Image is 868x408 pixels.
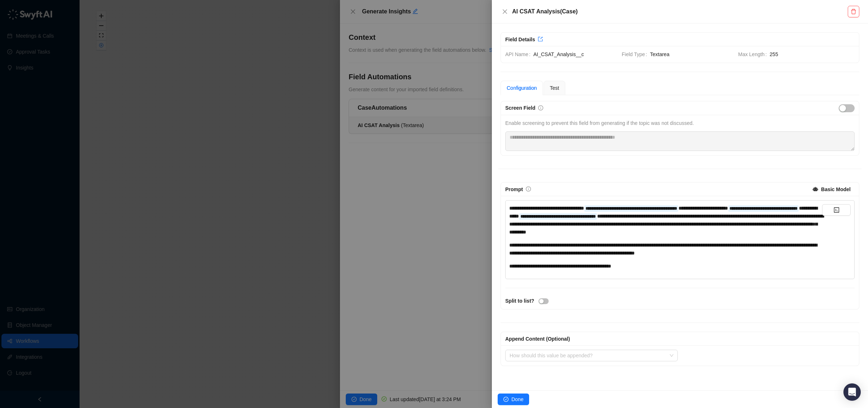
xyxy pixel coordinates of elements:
[505,120,694,126] span: Enable screening to prevent this field from generating if the topic was not discussed.
[505,105,535,111] span: Screen Field
[503,397,509,402] span: check-circle
[498,394,529,405] button: Done
[501,7,509,16] button: Close
[550,85,559,91] span: Test
[505,50,533,58] span: API Name
[538,105,543,111] a: info-circle
[738,50,770,58] span: Max Length
[770,50,855,58] span: 255
[538,37,543,42] span: export
[507,84,537,92] div: Configuration
[533,50,616,58] span: AI_CSAT_Analysis__c
[834,207,839,213] span: code
[505,186,523,192] span: Prompt
[505,298,534,304] strong: Split to list?
[622,50,650,58] span: Field Type
[511,395,523,403] span: Done
[502,9,508,14] span: close
[851,9,856,14] span: delete
[505,35,535,43] div: Field Details
[650,50,732,58] span: Textarea
[538,105,543,110] span: info-circle
[526,186,531,192] span: info-circle
[512,7,848,16] h5: AI CSAT Analysis ( Case )
[526,186,531,192] a: info-circle
[843,383,861,401] div: Open Intercom Messenger
[505,335,855,343] div: Append Content (Optional)
[821,186,851,192] strong: Basic Model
